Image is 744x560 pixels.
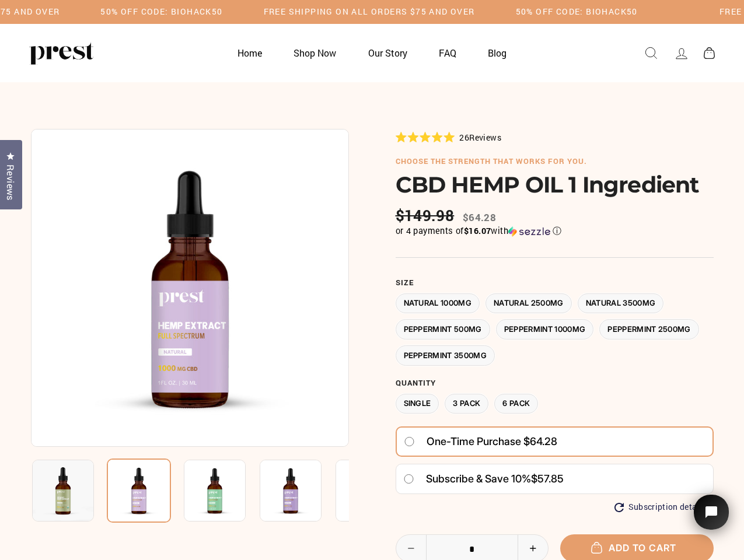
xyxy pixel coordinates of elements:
img: PREST ORGANICS [29,41,93,65]
a: Shop Now [279,41,351,64]
label: Size [396,278,714,288]
img: Sezzle [508,226,550,237]
label: Peppermint 3500MG [396,345,495,366]
img: CBD HEMP OIL 1 Ingredient [107,459,171,523]
label: Natural 2500MG [485,293,572,314]
span: 26 [459,132,469,143]
label: Peppermint 2500MG [599,319,699,339]
span: $149.98 [396,206,457,225]
span: $57.85 [531,473,564,485]
button: Subscription details [614,502,707,512]
span: Subscribe & save 10% [426,473,531,485]
div: or 4 payments of with [396,225,714,237]
label: Single [396,394,439,414]
span: $64.28 [463,211,496,224]
div: or 4 payments of$16.07withSezzle Click to learn more about Sezzle [396,225,714,237]
div: 26Reviews [396,131,501,143]
span: Reviews [3,164,18,201]
a: Blog [473,41,521,64]
ul: Primary [223,41,522,64]
span: Add to cart [597,542,676,554]
input: Subscribe & save 10%$57.85 [403,474,414,484]
img: CBD HEMP OIL 1 Ingredient [32,460,94,521]
img: CBD HEMP OIL 1 Ingredient [31,129,349,447]
a: FAQ [424,41,471,64]
span: One-time purchase $64.28 [427,431,557,452]
img: CBD HEMP OIL 1 Ingredient [184,460,246,521]
label: Peppermint 500MG [396,319,490,339]
label: Peppermint 1000MG [496,319,594,339]
img: CBD HEMP OIL 1 Ingredient [260,460,322,521]
span: Reviews [469,132,501,143]
span: Subscription details [628,502,707,512]
input: One-time purchase $64.28 [404,437,415,446]
h6: choose the strength that works for you. [396,157,714,166]
a: Home [223,41,277,64]
a: Our Story [354,41,422,64]
label: Natural 1000MG [396,293,480,314]
h5: 50% OFF CODE: BIOHACK50 [100,7,222,17]
h5: Free Shipping on all orders $75 and over [264,7,475,17]
img: CBD HEMP OIL 1 Ingredient [336,460,397,521]
label: Quantity [396,379,714,388]
span: $16.07 [464,225,491,236]
label: 3 Pack [445,394,488,414]
label: 6 Pack [494,394,538,414]
h5: 50% OFF CODE: BIOHACK50 [516,7,638,17]
iframe: Tidio Chat [679,478,744,560]
label: Natural 3500MG [578,293,664,314]
h1: CBD HEMP OIL 1 Ingredient [396,171,714,198]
